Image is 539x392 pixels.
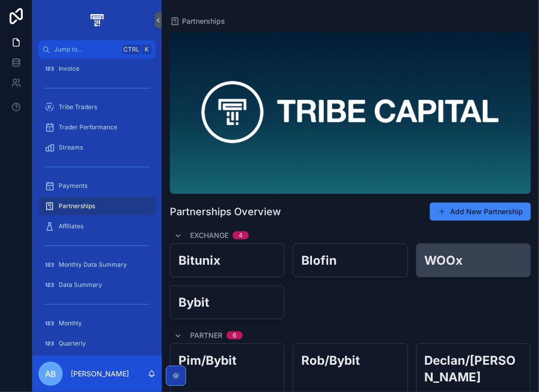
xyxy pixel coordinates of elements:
[38,98,156,116] a: Tribe Traders
[182,16,225,26] span: Partnerships
[59,281,102,289] span: Data Summary
[170,285,285,319] a: Bybit
[233,331,237,339] div: 6
[425,352,522,385] h2: Declan/[PERSON_NAME]
[38,276,156,294] a: Data Summary
[59,103,97,111] span: Tribe Traders
[301,252,399,269] h2: Blofin
[38,60,156,78] a: Invoice
[38,256,156,274] a: Monthly Data Summary
[59,261,127,269] span: Monthly Data Summary
[59,65,79,73] span: Invoice
[88,12,105,28] img: App logo
[416,243,531,277] a: WOOx
[38,118,156,136] a: Trader Performance
[122,44,141,55] span: Ctrl
[143,45,151,54] span: K
[45,368,56,380] span: AB
[170,243,285,277] a: Bitunix
[178,252,276,269] h2: Bitunix
[190,330,222,340] span: Partner
[301,352,399,369] h2: Rob/Bybit
[425,252,522,269] h2: WOOx
[38,138,156,157] a: Streams
[190,230,229,240] span: Exchange
[38,217,156,235] a: Affiliates
[178,352,276,369] h2: Pim/Bybit
[32,59,162,356] div: scrollable content
[59,143,83,152] span: Streams
[38,40,156,59] button: Jump to...CtrlK
[71,369,129,379] p: [PERSON_NAME]
[59,182,87,190] span: Payments
[59,339,86,348] span: Quarterly
[59,202,95,210] span: Partnerships
[293,243,408,277] a: Blofin
[170,16,225,26] a: Partnerships
[38,314,156,332] a: Monthly
[38,197,156,215] a: Partnerships
[430,203,531,221] button: Add New Partnership
[54,45,118,54] span: Jump to...
[59,222,83,230] span: Affiliates
[239,231,243,239] div: 4
[178,294,276,311] h2: Bybit
[170,205,281,219] h1: Partnerships Overview
[38,177,156,195] a: Payments
[38,334,156,353] a: Quarterly
[59,319,82,327] span: Monthly
[59,123,117,131] span: Trader Performance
